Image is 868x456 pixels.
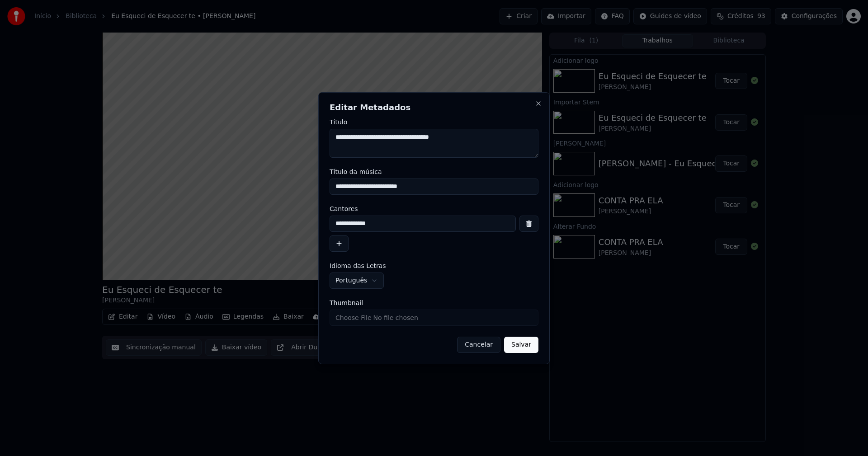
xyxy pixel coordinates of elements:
[330,300,363,306] span: Thumbnail
[330,119,538,125] label: Título
[504,337,538,353] button: Salvar
[330,206,538,212] label: Cantores
[330,263,386,269] span: Idioma das Letras
[330,103,538,112] h2: Editar Metadados
[330,169,538,175] label: Título da música
[457,337,500,353] button: Cancelar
